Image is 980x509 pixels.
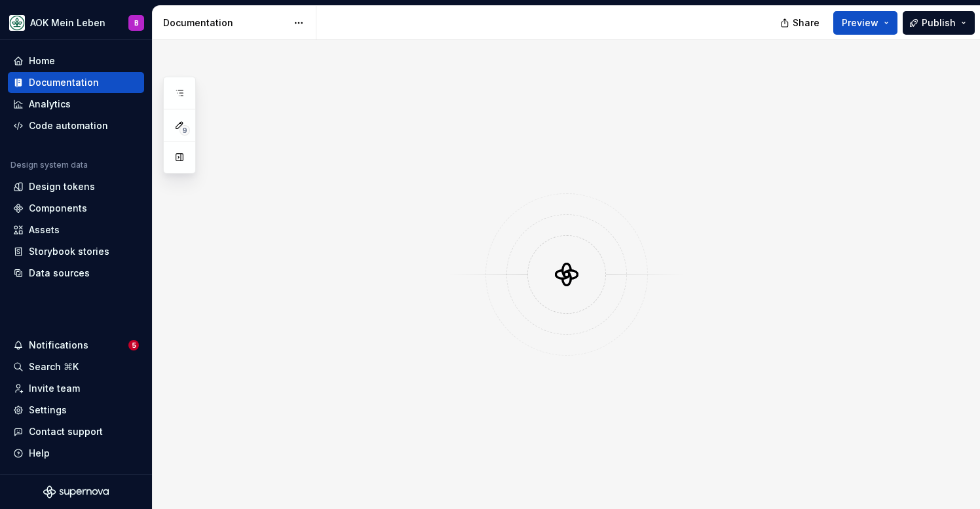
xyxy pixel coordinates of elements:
div: Documentation [29,76,99,89]
div: Notifications [29,339,88,352]
button: Help [8,443,144,464]
div: Components [29,202,87,215]
button: Share [774,11,828,35]
div: Storybook stories [29,245,109,258]
button: Preview [833,11,897,35]
div: Help [29,447,50,460]
button: Notifications5 [8,335,144,356]
div: AOK Mein Leben [30,16,105,29]
div: Analytics [29,98,71,111]
span: 5 [128,340,139,350]
a: Data sources [8,263,144,284]
a: Settings [8,400,144,421]
div: Design system data [10,160,88,170]
span: Share [793,16,820,29]
a: Invite team [8,378,144,399]
button: AOK Mein LebenB [3,9,149,37]
a: Code automation [8,115,144,136]
div: Search ⌘K [29,360,79,373]
a: Documentation [8,72,144,93]
a: Analytics [8,94,144,115]
img: df5db9ef-aba0-4771-bf51-9763b7497661.png [9,15,25,31]
div: Home [29,54,55,67]
svg: Supernova Logo [43,485,109,499]
a: Storybook stories [8,241,144,262]
span: Publish [922,16,956,29]
a: Home [8,50,144,71]
div: Code automation [29,119,108,132]
button: Contact support [8,421,144,442]
div: Invite team [29,382,80,395]
a: Design tokens [8,176,144,197]
div: Documentation [163,16,287,29]
button: Search ⌘K [8,356,144,377]
div: Design tokens [29,180,95,193]
span: Preview [842,16,878,29]
button: Publish [903,11,975,35]
div: Assets [29,223,60,236]
a: Assets [8,219,144,240]
div: Data sources [29,267,90,280]
div: Contact support [29,425,103,438]
div: B [134,18,139,28]
span: 9 [179,125,190,136]
div: Settings [29,404,67,417]
a: Components [8,198,144,219]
